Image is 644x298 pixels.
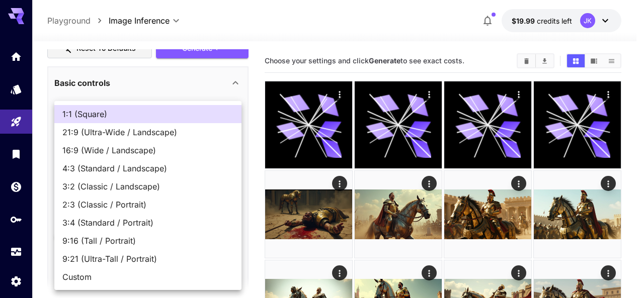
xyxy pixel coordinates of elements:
[62,162,233,174] span: 4:3 (Standard / Landscape)
[62,253,233,265] span: 9:21 (Ultra-Tall / Portrait)
[62,126,233,138] span: 21:9 (Ultra-Wide / Landscape)
[62,235,233,247] span: 9:16 (Tall / Portrait)
[62,198,233,211] span: 2:3 (Classic / Portrait)
[62,108,233,120] span: 1:1 (Square)
[62,271,233,283] span: Custom
[62,144,233,156] span: 16:9 (Wide / Landscape)
[62,180,233,192] span: 3:2 (Classic / Landscape)
[62,217,233,229] span: 3:4 (Standard / Portrait)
